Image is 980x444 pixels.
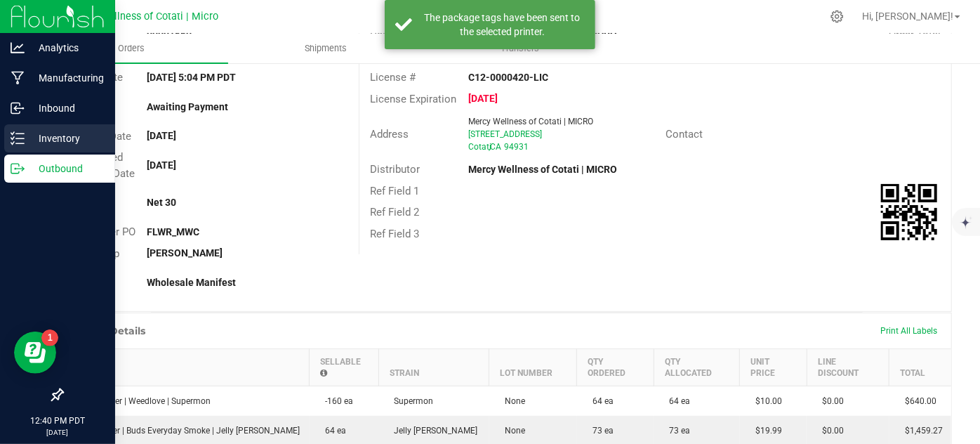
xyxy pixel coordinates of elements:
[318,396,353,406] span: -160 ea
[898,426,943,436] span: $1,459.27
[881,184,937,240] qrcode: 00001560
[881,184,937,240] img: Scan me!
[99,42,164,55] span: Orders
[740,349,807,386] th: Unit Price
[25,39,109,56] p: Analytics
[6,414,109,427] p: 12:40 PM PDT
[370,128,409,141] span: Address
[828,10,846,23] div: Manage settings
[468,72,548,83] strong: C12-0000420-LIC
[25,160,109,177] p: Outbound
[228,34,423,63] a: Shipments
[310,349,379,386] th: Sellable
[387,396,433,406] span: Supermon
[370,206,419,218] span: Ref Field 2
[748,426,782,436] span: $19.99
[34,34,228,63] a: Orders
[889,349,951,386] th: Total
[654,349,740,386] th: Qty Allocated
[468,117,593,126] span: Mercy Wellness of Cotati | MICRO
[489,349,577,386] th: Lot Number
[585,396,614,406] span: 64 ea
[25,100,109,117] p: Inbound
[498,426,525,436] span: None
[147,197,177,208] strong: Net 30
[14,332,56,374] iframe: Resource center
[898,396,936,406] span: $640.00
[387,426,477,436] span: Jelly [PERSON_NAME]
[370,163,420,176] span: Distributor
[468,164,617,175] strong: Mercy Wellness of Cotati | MICRO
[468,129,542,139] span: [STREET_ADDRESS]
[68,11,218,22] span: Mercy Wellness of Cotati | Micro
[862,11,953,22] span: Hi, [PERSON_NAME]!
[318,426,346,436] span: 64 ea
[662,396,690,406] span: 64 ea
[147,72,237,83] strong: [DATE] 5:04 PM PDT
[72,396,211,406] span: 3.5g Flower | Weedlove | Supermon
[147,277,237,288] strong: Wholesale Manifest
[25,70,109,86] p: Manufacturing
[63,349,310,386] th: Item
[147,226,200,237] strong: FLWR_MWC
[370,71,416,84] span: License #
[748,396,782,406] span: $10.00
[490,142,501,152] span: CA
[468,93,498,104] strong: [DATE]
[815,426,844,436] span: $0.00
[147,247,223,259] strong: [PERSON_NAME]
[11,41,25,55] inline-svg: Analytics
[880,326,937,336] span: Print All Labels
[147,101,229,112] strong: Awaiting Payment
[585,426,614,436] span: 73 ea
[11,71,25,85] inline-svg: Manufacturing
[72,426,300,436] span: 28g Flower | Buds Everyday Smoke | Jelly [PERSON_NAME]
[498,396,525,406] span: None
[370,228,419,240] span: Ref Field 3
[25,130,109,147] p: Inventory
[807,349,889,386] th: Line Discount
[378,349,489,386] th: Strain
[815,396,844,406] span: $0.00
[370,93,456,105] span: License Expiration
[370,185,419,197] span: Ref Field 1
[489,142,490,152] span: ,
[577,349,654,386] th: Qty Ordered
[662,426,690,436] span: 73 ea
[11,131,25,145] inline-svg: Inventory
[11,101,25,115] inline-svg: Inbound
[6,427,109,438] p: [DATE]
[11,162,25,176] inline-svg: Outbound
[468,142,491,152] span: Cotati
[147,130,177,141] strong: [DATE]
[147,159,177,171] strong: [DATE]
[666,128,703,141] span: Contact
[504,142,529,152] span: 94931
[420,11,585,39] div: The package tags have been sent to the selected printer.
[286,42,366,55] span: Shipments
[41,329,58,346] iframe: Resource center unread badge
